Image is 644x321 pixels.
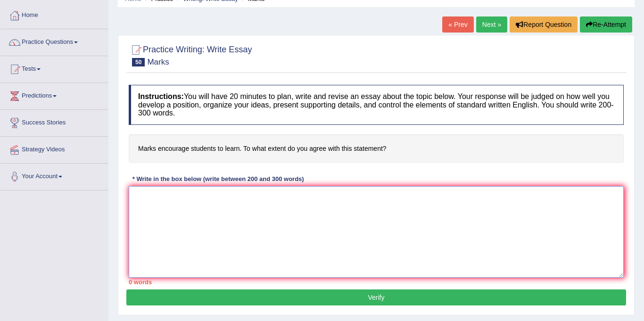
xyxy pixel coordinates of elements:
[132,58,145,66] span: 50
[126,289,626,305] button: Verify
[147,58,169,66] small: Marks
[0,83,108,107] a: Predictions
[510,16,578,33] button: Report Question
[0,2,108,26] a: Home
[138,92,184,100] b: Instructions:
[0,137,108,160] a: Strategy Videos
[0,110,108,133] a: Success Stories
[129,278,624,287] div: 0 words
[580,16,632,33] button: Re-Attempt
[0,164,108,187] a: Your Account
[129,85,624,125] h4: You will have 20 minutes to plan, write and revise an essay about the topic below. Your response ...
[0,29,108,53] a: Practice Questions
[476,16,507,33] a: Next »
[129,174,307,183] div: * Write in the box below (write between 200 and 300 words)
[129,134,624,163] h4: Marks encourage students to learn. To what extent do you agree with this statement?
[129,43,252,66] h2: Practice Writing: Write Essay
[0,56,108,80] a: Tests
[442,16,473,33] a: « Prev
